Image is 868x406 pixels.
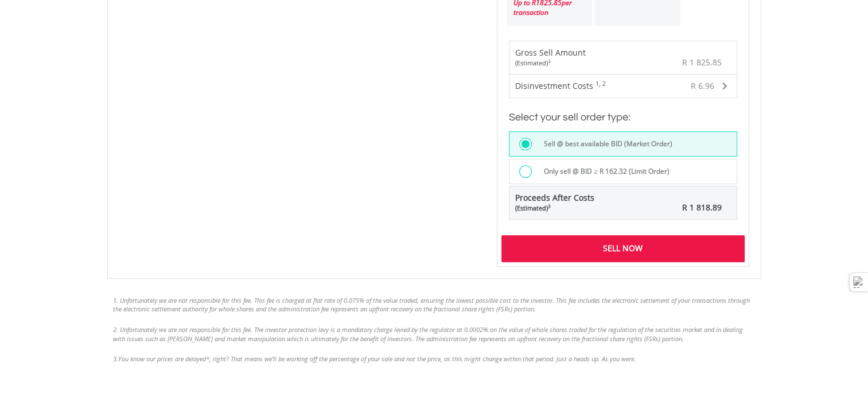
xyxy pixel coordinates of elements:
[537,138,672,150] label: Sell @ best available BID (Market Order)
[548,203,551,209] sup: 3
[537,165,670,178] label: Only sell @ BID ≥ R 162.32 (Limit Order)
[515,204,594,213] div: (Estimated)
[682,57,722,68] span: R 1 825.85
[515,58,586,68] div: (Estimated)
[515,80,593,91] span: Disinvestment Costs
[113,325,756,343] li: 2. Unfortunately we are not responsible for this fee. The investor protection levy is a mandatory...
[509,110,737,126] h3: Select your sell order type:
[501,235,745,261] div: Sell Now
[682,202,722,213] span: R 1 818.89
[691,80,714,91] span: R 6.96
[595,80,606,88] sup: 1, 2
[548,58,551,64] sup: 3
[113,296,756,314] li: 1. Unfortunately we are not responsible for this fee. This fee is charged at flat rate of 0.075% ...
[113,354,756,364] li: 3.
[515,47,586,68] div: Gross Sell Amount
[515,192,594,213] span: Proceeds After Costs
[118,354,636,363] span: You know our prices are delayed*, right? That means we’ll be working off the percentage of your s...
